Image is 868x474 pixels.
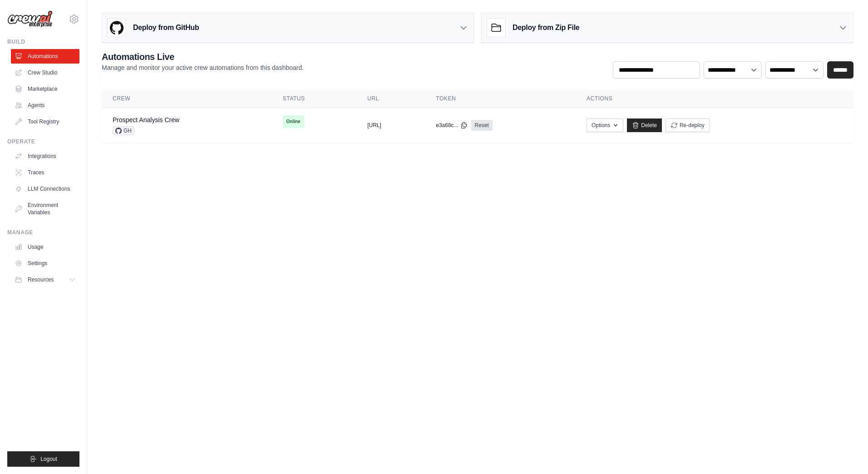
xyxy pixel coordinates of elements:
button: Resources [11,272,79,287]
h2: Automations Live [102,50,304,63]
a: Settings [11,256,79,271]
h3: Deploy from Zip File [513,22,579,33]
th: Token [425,89,576,108]
span: Logout [40,455,57,463]
div: Operate [7,138,79,145]
a: Tool Registry [11,114,79,129]
button: Re-deploy [666,118,710,132]
a: Reset [471,120,493,131]
div: Build [7,38,79,45]
a: Traces [11,165,79,180]
button: Logout [7,451,79,467]
button: e3a68c... [436,122,467,129]
th: Crew [102,89,272,108]
a: Usage [11,240,79,254]
a: Prospect Analysis Crew [113,116,179,123]
a: Environment Variables [11,198,79,220]
button: Options [587,118,623,132]
th: URL [356,89,425,108]
a: LLM Connections [11,182,79,196]
a: Crew Studio [11,65,79,80]
span: Resources [28,276,54,283]
span: Online [283,115,304,128]
img: Logo [7,10,53,28]
th: Status [272,89,357,108]
a: Agents [11,98,79,113]
p: Manage and monitor your active crew automations from this dashboard. [102,63,304,72]
a: Integrations [11,149,79,163]
a: Marketplace [11,82,79,96]
img: GitHub Logo [108,19,126,37]
span: GH [113,126,134,135]
a: Automations [11,49,79,64]
div: Manage [7,229,79,236]
a: Delete [627,118,662,132]
th: Actions [576,89,853,108]
h3: Deploy from GitHub [133,22,199,33]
